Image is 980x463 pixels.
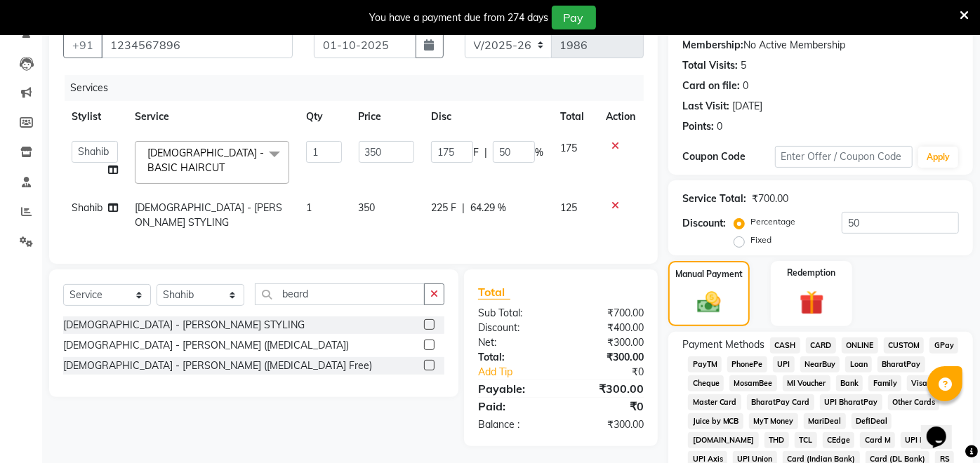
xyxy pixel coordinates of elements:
span: [DOMAIN_NAME] [688,432,759,448]
span: TCL [795,432,817,448]
span: Shahib [72,201,102,214]
span: 64.29 % [470,201,506,215]
div: ₹300.00 [561,335,654,350]
span: 175 [560,142,577,154]
div: ₹300.00 [561,380,654,397]
span: Payment Methods [682,337,764,352]
div: ₹700.00 [561,306,654,321]
input: Enter Offer / Coupon Code [775,146,913,168]
th: Stylist [63,101,126,133]
div: ₹0 [576,365,654,380]
a: x [225,161,231,174]
span: Master Card [688,394,741,410]
a: Add Tip [468,365,576,380]
span: NearBuy [800,356,840,373]
input: Search or Scan [255,283,425,305]
div: ₹400.00 [561,321,654,335]
img: _cash.svg [690,289,728,316]
span: MosamBee [729,375,777,391]
th: Disc [423,101,552,133]
div: Card on file: [682,79,740,93]
span: Total [478,285,510,300]
span: BharatPay [878,356,925,373]
button: Apply [918,147,958,168]
div: 5 [741,58,746,73]
span: Other Cards [888,394,940,410]
div: Last Visit: [682,99,729,114]
span: UPI M [901,432,931,448]
span: UPI [773,356,795,373]
div: 0 [717,119,722,134]
button: Pay [552,6,596,29]
div: Balance : [468,417,561,432]
button: +91 [63,32,102,58]
span: MariDeal [804,413,846,429]
label: Percentage [750,215,795,228]
div: You have a payment due from 274 days [370,11,549,25]
div: ₹300.00 [561,417,654,432]
span: CUSTOM [884,337,925,354]
div: Discount: [682,216,726,231]
span: [DEMOGRAPHIC_DATA] - [PERSON_NAME] STYLING [135,201,282,229]
div: Membership: [682,38,743,53]
span: ONLINE [842,337,878,354]
span: GPay [929,337,958,354]
span: Bank [836,375,863,391]
span: [DEMOGRAPHIC_DATA] - BASIC HAIRCUT [147,147,264,174]
span: DefiDeal [852,413,892,429]
div: Service Total: [682,192,746,206]
span: 125 [560,201,577,214]
div: Payable: [468,380,561,397]
span: PayTM [688,356,722,373]
th: Qty [298,101,350,133]
div: ₹700.00 [752,192,788,206]
div: ₹0 [561,398,654,415]
div: ₹300.00 [561,350,654,365]
th: Total [552,101,597,133]
span: 225 F [431,201,456,215]
span: MI Voucher [783,375,830,391]
div: [DATE] [732,99,762,114]
div: Discount: [468,321,561,335]
div: Paid: [468,398,561,415]
span: CARD [806,337,836,354]
div: [DEMOGRAPHIC_DATA] - [PERSON_NAME] STYLING [63,318,305,333]
span: CEdge [823,432,855,448]
div: Points: [682,119,714,134]
span: CASH [770,337,800,354]
span: | [462,201,465,215]
div: Sub Total: [468,306,561,321]
span: % [535,145,543,160]
div: Total: [468,350,561,365]
div: Coupon Code [682,149,774,164]
div: [DEMOGRAPHIC_DATA] - [PERSON_NAME] ([MEDICAL_DATA]) [63,338,349,353]
span: Visa Card [907,375,952,391]
th: Price [350,101,423,133]
span: PhonePe [727,356,767,373]
label: Fixed [750,234,772,246]
span: MyT Money [749,413,798,429]
span: 1 [306,201,312,214]
span: Juice by MCB [688,413,743,429]
th: Action [597,101,644,133]
iframe: chat widget [921,407,966,449]
div: [DEMOGRAPHIC_DATA] - [PERSON_NAME] ([MEDICAL_DATA] Free) [63,358,372,373]
span: F [473,145,479,160]
div: No Active Membership [682,38,959,53]
span: BharatPay Card [747,394,814,410]
div: Total Visits: [682,58,738,73]
span: UPI BharatPay [820,394,882,410]
span: | [484,145,487,160]
span: Cheque [688,375,724,391]
span: Card M [860,432,895,448]
span: Loan [845,356,872,373]
label: Manual Payment [675,268,743,281]
span: Family [868,375,901,391]
span: THD [764,432,789,448]
img: _gift.svg [792,288,832,318]
span: 350 [359,201,376,214]
th: Service [126,101,298,133]
div: 0 [743,79,748,93]
div: Services [65,75,654,101]
label: Redemption [788,267,836,279]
